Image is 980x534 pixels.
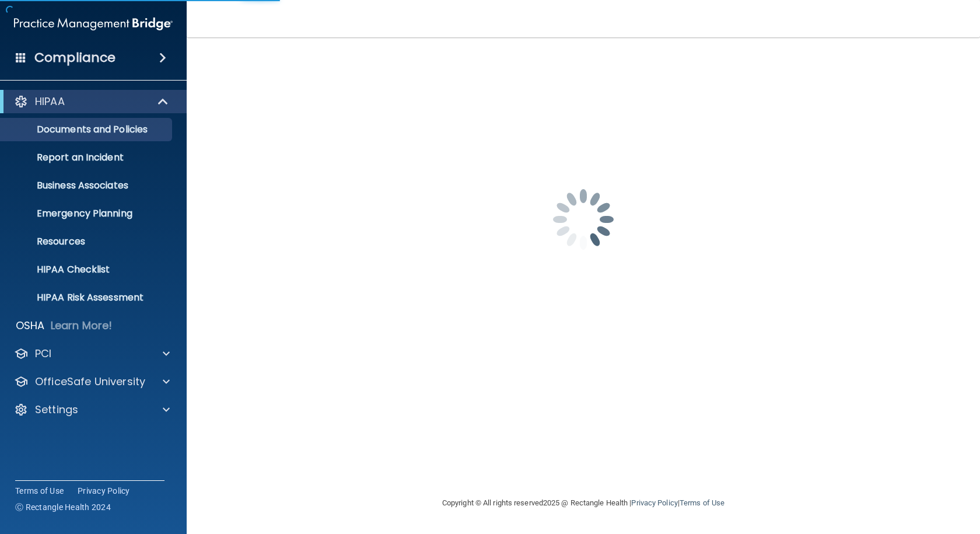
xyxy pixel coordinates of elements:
[78,485,130,497] a: Privacy Policy
[14,375,170,389] a: OfficeSafe University
[14,347,170,361] a: PCI
[680,498,724,507] a: Terms of Use
[15,501,111,513] span: Ⓒ Rectangle Health 2024
[35,375,145,389] p: OfficeSafe University
[35,403,78,417] p: Settings
[35,347,51,361] p: PCI
[14,12,173,36] img: PMB logo
[8,292,167,303] p: HIPAA Risk Assessment
[14,403,170,417] a: Settings
[631,498,677,507] a: Privacy Policy
[16,319,45,333] p: OSHA
[8,264,167,275] p: HIPAA Checklist
[8,152,167,163] p: Report an Incident
[8,208,167,219] p: Emergency Planning
[35,95,65,109] p: HIPAA
[51,319,113,333] p: Learn More!
[8,236,167,247] p: Resources
[8,180,167,191] p: Business Associates
[34,50,116,66] h4: Compliance
[14,95,169,109] a: HIPAA
[525,161,642,278] img: spinner.e123f6fc.gif
[8,124,167,135] p: Documents and Policies
[15,485,64,497] a: Terms of Use
[370,484,796,522] div: Copyright © All rights reserved 2025 @ Rectangle Health | |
